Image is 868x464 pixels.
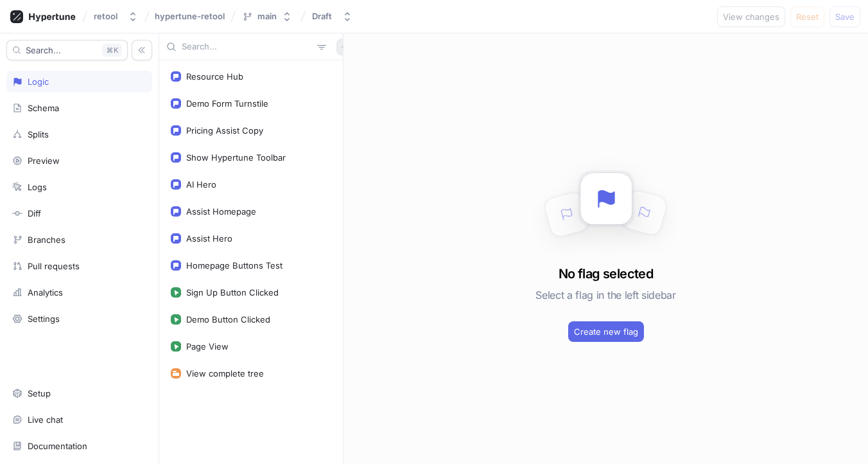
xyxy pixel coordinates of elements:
[559,264,653,283] h3: No flag selected
[26,46,61,54] span: Search...
[237,6,297,27] button: main
[28,261,80,271] div: Pull requests
[186,341,229,352] div: Page View
[28,287,63,298] div: Analytics
[186,179,216,190] div: AI Hero
[717,6,785,27] button: View changes
[574,328,638,335] span: Create new flag
[723,13,779,21] span: View changes
[28,76,49,87] div: Logic
[568,321,644,342] button: Create new flag
[257,11,277,22] div: main
[186,125,263,136] div: Pricing Assist Copy
[182,40,312,53] input: Search...
[28,388,51,398] div: Setup
[186,368,264,379] div: View complete tree
[835,13,855,21] span: Save
[186,287,279,298] div: Sign Up Button Clicked
[94,11,117,22] div: retool
[186,314,270,325] div: Demo Button Clicked
[186,260,282,271] div: Homepage Buttons Test
[796,13,819,21] span: Reset
[89,6,143,27] button: retool
[790,6,824,27] button: Reset
[28,235,65,245] div: Branches
[312,11,332,22] div: Draft
[186,233,232,244] div: Assist Hero
[28,103,59,113] div: Schema
[28,314,60,324] div: Settings
[28,415,63,425] div: Live chat
[28,441,87,451] div: Documentation
[155,12,225,21] span: hypertune-retool
[186,98,268,109] div: Demo Form Turnstile
[186,71,243,82] div: Resource Hub
[28,208,41,219] div: Diff
[829,6,860,27] button: Save
[186,152,286,163] div: Show Hypertune Toolbar
[28,129,49,139] div: Splits
[6,435,152,457] a: Documentation
[6,40,128,60] button: Search...K
[28,156,60,166] div: Preview
[535,283,675,307] h5: Select a flag in the left sidebar
[307,6,358,27] button: Draft
[102,44,122,57] div: K
[186,206,256,217] div: Assist Homepage
[28,182,47,192] div: Logs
